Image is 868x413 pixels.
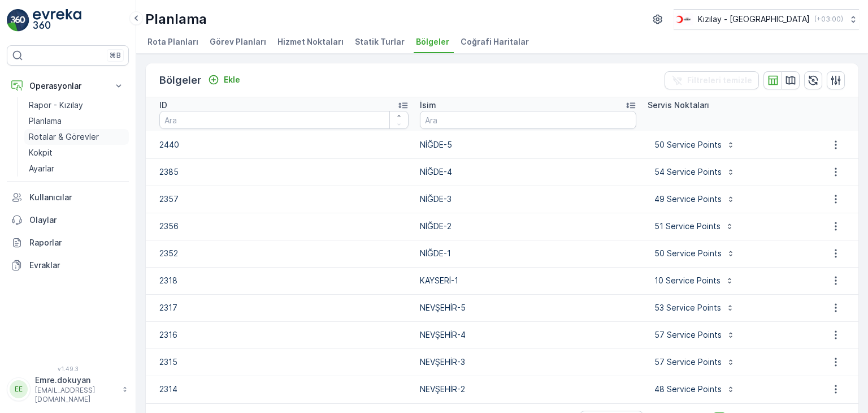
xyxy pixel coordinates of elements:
button: 10 Service Points [648,272,741,290]
span: v 1.49.3 [7,365,129,372]
img: logo_light-DOdMpM7g.png [33,9,81,32]
p: [EMAIL_ADDRESS][DOMAIN_NAME] [35,386,116,404]
td: NİĞDE-1 [414,240,643,267]
p: Evraklar [29,260,124,271]
a: Ayarlar [24,161,129,177]
span: Görev Planları [210,36,266,48]
td: NEVŞEHİR-5 [414,294,643,321]
span: Bölgeler [416,36,449,48]
td: 2316 [146,321,414,349]
p: 50 Service Points [654,248,722,259]
button: 50 Service Points [648,136,742,154]
td: 2315 [146,349,414,376]
button: 49 Service Points [648,190,742,208]
p: Operasyonlar [29,80,106,92]
td: 2317 [146,294,414,321]
p: Raporlar [29,237,124,248]
td: 2356 [146,213,414,240]
p: Ekle [224,74,240,85]
button: 57 Service Points [648,353,742,371]
p: Rapor - Kızılay [29,100,83,111]
p: Olaylar [29,214,124,226]
button: 48 Service Points [648,380,742,398]
button: Filtreleri temizle [665,71,759,89]
td: 2318 [146,267,414,294]
button: 57 Service Points [648,326,742,344]
button: 54 Service Points [648,163,742,181]
p: 57 Service Points [654,356,722,368]
td: NİĞDE-2 [414,213,643,240]
p: 10 Service Points [654,275,721,286]
a: Planlama [24,113,129,129]
span: Rota Planları [147,36,198,48]
p: Kokpit [29,147,53,158]
td: NEVŞEHİR-3 [414,349,643,376]
td: KAYSERİ-1 [414,267,643,294]
img: logo [7,9,29,32]
td: 2357 [146,186,414,213]
td: NEVŞEHİR-2 [414,376,643,403]
button: Kızılay - [GEOGRAPHIC_DATA](+03:00) [674,9,859,29]
a: Rotalar & Görevler [24,129,129,145]
p: ⌘B [110,51,121,60]
a: Evraklar [7,254,129,277]
img: k%C4%B1z%C4%B1lay_D5CCths_t1JZB0k.png [674,13,693,25]
td: NİĞDE-3 [414,186,643,213]
p: Planlama [145,10,207,28]
p: Kızılay - [GEOGRAPHIC_DATA] [698,14,810,25]
div: EE [10,380,28,398]
a: Raporlar [7,231,129,254]
td: NEVŞEHİR-4 [414,321,643,349]
button: 51 Service Points [648,217,741,235]
p: 50 Service Points [654,139,722,150]
a: Kullanıcılar [7,186,129,209]
p: Bölgeler [159,72,201,88]
p: 51 Service Points [654,221,721,232]
td: 2440 [146,131,414,158]
p: 49 Service Points [654,193,722,205]
input: Ara [159,111,409,129]
td: NİĞDE-4 [414,158,643,186]
button: Operasyonlar [7,75,129,97]
td: NİĞDE-5 [414,131,643,158]
a: Olaylar [7,209,129,231]
a: Rapor - Kızılay [24,97,129,113]
span: Coğrafi Haritalar [461,36,529,48]
p: 53 Service Points [654,302,721,313]
p: 54 Service Points [654,166,722,178]
p: Planlama [29,115,62,127]
input: Ara [420,111,637,129]
p: 57 Service Points [654,329,722,341]
td: 2314 [146,376,414,403]
button: EEEmre.dokuyan[EMAIL_ADDRESS][DOMAIN_NAME] [7,375,129,404]
span: Statik Turlar [355,36,405,48]
td: 2385 [146,158,414,186]
button: 53 Service Points [648,299,741,317]
a: Kokpit [24,145,129,161]
p: Ayarlar [29,163,54,174]
p: Kullanıcılar [29,192,124,203]
button: 50 Service Points [648,244,742,263]
td: 2352 [146,240,414,267]
p: Filtreleri temizle [687,75,752,86]
p: ( +03:00 ) [814,15,843,24]
p: 48 Service Points [654,384,722,395]
button: Ekle [203,73,245,87]
span: Hizmet Noktaları [277,36,344,48]
p: İsim [420,100,436,111]
p: Servis Noktaları [648,100,709,111]
p: ID [159,100,167,111]
p: Rotalar & Görevler [29,131,99,143]
p: Emre.dokuyan [35,375,116,386]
